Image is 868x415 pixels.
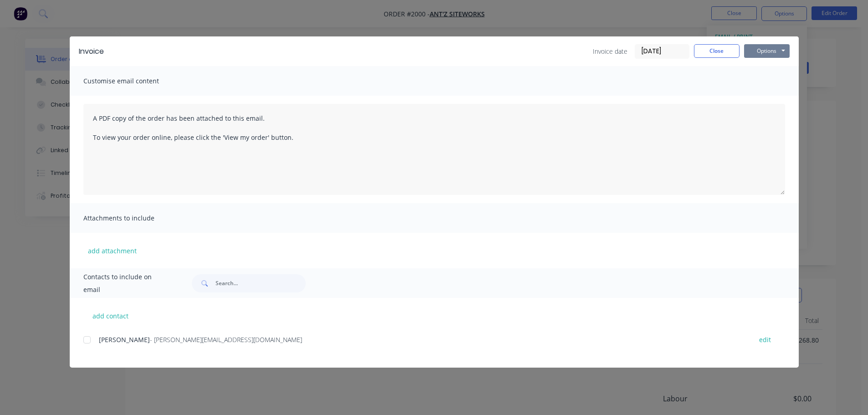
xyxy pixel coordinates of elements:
[593,46,627,56] span: Invoice date
[216,274,306,292] input: Search...
[83,212,184,225] span: Attachments to include
[744,44,790,58] button: Options
[83,309,138,323] button: add contact
[99,335,150,344] span: [PERSON_NAME]
[83,244,141,257] button: add attachment
[83,75,184,87] span: Customise email content
[79,46,104,57] div: Invoice
[83,104,785,195] textarea: A PDF copy of the order has been attached to this email. To view your order online, please click ...
[83,271,169,296] span: Contacts to include on email
[694,44,740,58] button: Close
[150,335,302,344] span: - [PERSON_NAME][EMAIL_ADDRESS][DOMAIN_NAME]
[754,333,776,346] button: edit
